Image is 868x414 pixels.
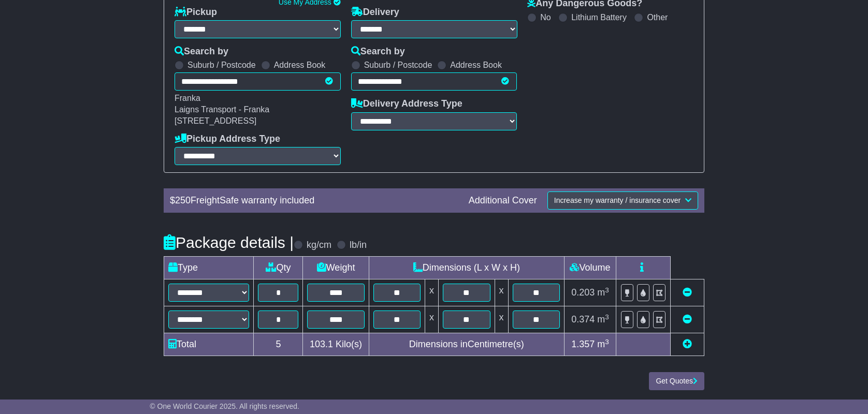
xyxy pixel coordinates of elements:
sup: 3 [605,286,609,294]
span: 0.203 [571,287,595,298]
span: m [597,314,609,324]
div: $ FreightSafe warranty included [165,195,464,206]
label: Address Book [274,60,326,70]
label: Pickup Address Type [175,134,280,145]
sup: 3 [605,313,609,321]
label: Search by [175,46,228,57]
td: Type [164,257,254,279]
span: [STREET_ADDRESS] [175,116,256,125]
td: Dimensions (L x W x H) [369,257,564,279]
td: x [425,306,439,333]
td: Kilo(s) [303,333,369,356]
td: Dimensions in Centimetre(s) [369,333,564,356]
label: Address Book [450,60,502,70]
span: © One World Courier 2025. All rights reserved. [150,402,299,410]
a: Remove this item [683,287,692,298]
td: Volume [564,257,616,279]
td: 5 [254,333,303,356]
sup: 3 [605,338,609,346]
button: Increase my warranty / insurance cover [547,191,698,210]
label: Pickup [175,7,217,18]
h4: Package details | [164,234,294,251]
button: Get Quotes [649,372,704,390]
label: Other [647,12,668,22]
span: 103.1 [310,339,333,349]
label: Delivery Address Type [351,98,462,110]
label: Suburb / Postcode [187,60,256,70]
a: Add new item [683,339,692,349]
span: Laigns Transport - Franka [175,105,269,114]
a: Remove this item [683,314,692,324]
label: Delivery [351,7,399,18]
td: Weight [303,257,369,279]
td: x [495,306,508,333]
div: Additional Cover [464,195,542,206]
label: Lithium Battery [571,12,627,22]
td: x [425,279,439,306]
span: m [597,339,609,349]
td: x [495,279,508,306]
label: Suburb / Postcode [364,60,432,70]
span: 1.357 [571,339,595,349]
span: 250 [175,195,191,205]
label: lb/in [350,240,367,251]
label: Search by [351,46,405,57]
td: Total [164,333,254,356]
label: kg/cm [307,240,331,251]
span: Increase my warranty / insurance cover [554,196,681,204]
span: 0.374 [571,314,595,324]
label: No [540,12,551,22]
span: Franka [175,94,200,102]
span: m [597,287,609,298]
td: Qty [254,257,303,279]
